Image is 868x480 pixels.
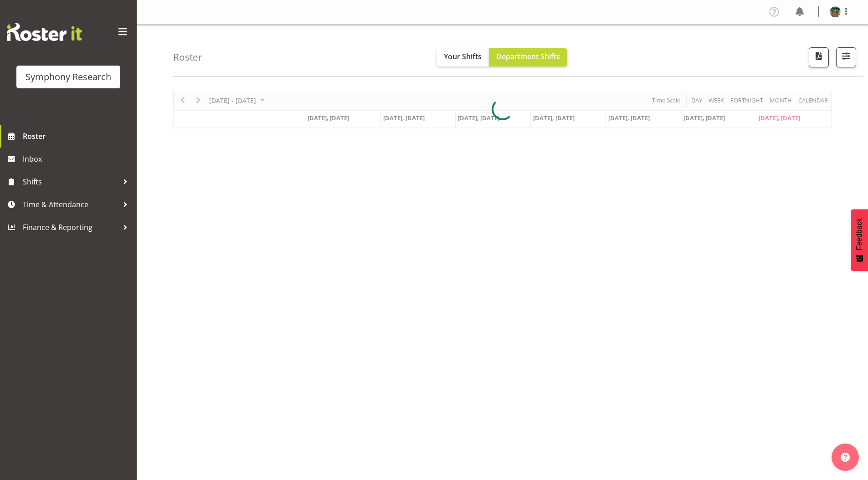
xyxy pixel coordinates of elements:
[26,70,111,84] div: Symphony Research
[489,48,567,66] button: Department Shifts
[851,209,868,271] button: Feedback - Show survey
[173,52,202,62] h4: Roster
[23,152,132,166] span: Inbox
[23,175,118,189] span: Shifts
[841,453,850,462] img: help-xxl-2.png
[830,6,841,17] img: said-a-husainf550afc858a57597b0cc8f557ce64376.png
[855,218,863,250] span: Feedback
[23,198,118,211] span: Time & Attendance
[437,48,489,66] button: Your Shifts
[496,51,560,61] span: Department Shifts
[809,47,829,67] button: Download a PDF of the roster according to the set date range.
[7,23,82,41] img: Rosterit website logo
[23,129,132,143] span: Roster
[836,47,856,67] button: Filter Shifts
[23,220,118,234] span: Finance & Reporting
[444,51,482,61] span: Your Shifts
